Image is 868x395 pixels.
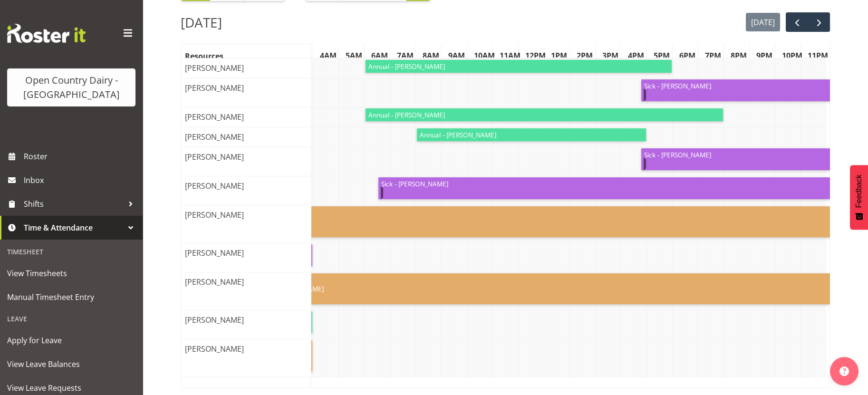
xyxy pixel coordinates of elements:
[380,179,829,188] span: Sick - [PERSON_NAME]
[183,62,246,74] span: [PERSON_NAME]
[677,50,697,61] span: 6pm
[183,314,246,326] span: [PERSON_NAME]
[183,343,246,355] span: [PERSON_NAME]
[2,352,140,376] a: View Leave Balances
[2,328,140,352] a: Apply for Leave
[183,180,246,192] span: [PERSON_NAME]
[780,50,804,61] span: 10pm
[369,50,390,61] span: 6am
[183,276,246,288] span: [PERSON_NAME]
[24,149,138,164] span: Roster
[643,150,829,159] span: Sick - [PERSON_NAME]
[523,50,548,61] span: 12pm
[2,285,140,309] a: Manual Timesheet Entry
[183,151,246,163] span: [PERSON_NAME]
[703,50,723,61] span: 7pm
[498,50,522,61] span: 11am
[2,242,140,261] div: Timesheet
[24,197,124,211] span: Shifts
[575,50,595,61] span: 2pm
[24,173,138,187] span: Inbox
[211,217,829,226] span: Other - [PERSON_NAME]
[183,111,246,123] span: [PERSON_NAME]
[7,290,135,304] span: Manual Timesheet Entry
[600,50,620,61] span: 3pm
[318,50,338,61] span: 4am
[183,209,246,221] span: [PERSON_NAME]
[211,284,829,293] span: Leave Without Pay - [PERSON_NAME]
[746,13,781,31] button: [DATE]
[7,357,135,371] span: View Leave Balances
[183,131,246,143] span: [PERSON_NAME]
[855,174,863,208] span: Feedback
[850,165,868,230] button: Feedback - Show survey
[183,50,225,62] span: Resources
[7,381,135,395] span: View Leave Requests
[754,50,774,61] span: 9pm
[839,366,849,376] img: help-xxl-2.png
[419,130,644,139] span: Annual - [PERSON_NAME]
[24,221,124,235] span: Time & Attendance
[181,12,222,32] h2: [DATE]
[367,62,670,71] span: Annual - [PERSON_NAME]
[729,50,749,61] span: 8pm
[183,247,246,259] span: [PERSON_NAME]
[17,73,126,102] div: Open Country Dairy - [GEOGRAPHIC_DATA]
[7,266,135,280] span: View Timesheets
[808,12,830,32] button: next
[549,50,569,61] span: 1pm
[2,261,140,285] a: View Timesheets
[7,333,135,347] span: Apply for Leave
[446,50,467,61] span: 9am
[183,82,246,94] span: [PERSON_NAME]
[344,50,364,61] span: 5am
[786,12,808,32] button: prev
[2,309,140,328] div: Leave
[367,110,721,119] span: Annual - [PERSON_NAME]
[806,50,830,61] span: 11pm
[421,50,441,61] span: 8am
[395,50,415,61] span: 7am
[472,50,497,61] span: 10am
[643,81,829,90] span: Sick - [PERSON_NAME]
[7,24,86,43] img: Rosterit website logo
[626,50,646,61] span: 4pm
[652,50,672,61] span: 5pm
